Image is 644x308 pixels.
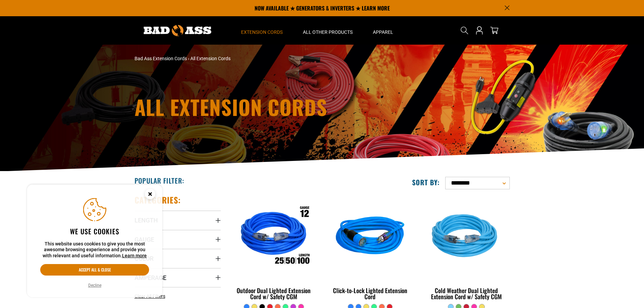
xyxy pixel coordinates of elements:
[135,97,381,117] h1: All Extension Cords
[424,198,509,276] img: Light Blue
[231,16,293,45] summary: Extension Cords
[135,268,221,287] summary: Amperage
[373,29,393,35] span: Apparel
[231,287,317,300] div: Outdoor Dual Lighted Extension Cord w/ Safety CGM
[135,211,221,230] summary: Length
[293,16,363,45] summary: All Other Products
[144,25,211,36] img: Bad Ass Extension Cords
[40,227,149,236] h2: We use cookies
[327,195,413,304] a: blue Click-to-Lock Lighted Extension Cord
[241,29,283,35] span: Extension Cords
[40,264,149,276] button: Accept all & close
[135,56,187,61] a: Bad Ass Extension Cords
[459,25,470,36] summary: Search
[328,198,413,276] img: blue
[327,287,413,300] div: Click-to-Lock Lighted Extension Cord
[27,185,162,298] aside: Cookie Consent
[363,16,403,45] summary: Apparel
[231,195,317,304] a: Outdoor Dual Lighted Extension Cord w/ Safety CGM Outdoor Dual Lighted Extension Cord w/ Safety CGM
[135,176,184,185] h2: Popular Filter:
[423,195,509,304] a: Light Blue Cold Weather Dual Lighted Extension Cord w/ Safety CGM
[412,178,440,187] label: Sort by:
[188,56,189,61] span: ›
[135,249,221,268] summary: Color
[190,56,231,61] span: All Extension Cords
[135,293,165,299] span: Clear All Filters
[122,253,147,258] a: Learn more
[40,241,149,259] p: This website uses cookies to give you the most awesome browsing experience and provide you with r...
[135,230,221,249] summary: Gauge
[423,287,509,300] div: Cold Weather Dual Lighted Extension Cord w/ Safety CGM
[135,55,381,62] nav: breadcrumbs
[303,29,353,35] span: All Other Products
[86,282,103,289] button: Decline
[231,198,316,276] img: Outdoor Dual Lighted Extension Cord w/ Safety CGM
